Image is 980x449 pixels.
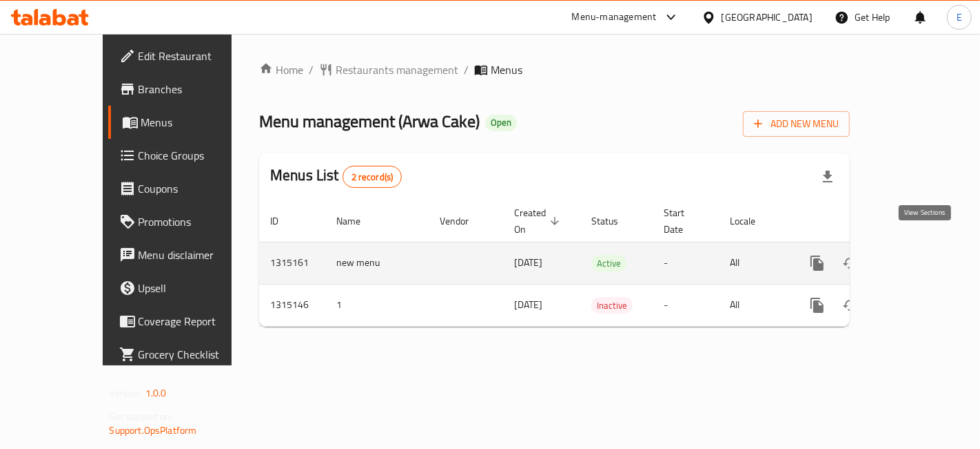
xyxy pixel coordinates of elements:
[834,247,867,280] button: Change Status
[108,39,266,73] a: Edit Restaurant
[514,296,542,314] span: [DATE]
[957,10,962,25] span: E
[270,165,402,188] h2: Menus List
[325,242,429,284] td: new menu
[464,61,469,78] li: /
[485,117,517,128] span: Open
[309,61,314,78] li: /
[653,284,719,326] td: -
[514,204,564,238] span: Created On
[110,408,173,426] span: Get support on:
[591,297,633,314] div: Inactive
[591,213,636,229] span: Status
[259,106,480,137] span: Menu management ( Arwa Cake )
[730,213,773,229] span: Locale
[514,254,542,271] span: [DATE]
[834,289,867,322] button: Change Status
[139,313,255,329] span: Coverage Report
[259,200,944,327] table: enhanced table
[108,271,266,305] a: Upsell
[139,247,255,263] span: Menu disclaimer
[108,172,266,205] a: Coupons
[259,61,303,78] a: Home
[319,61,458,78] a: Restaurants management
[801,247,834,280] button: more
[343,166,402,188] div: Total records count
[811,160,844,193] div: Export file
[259,61,850,78] nav: breadcrumb
[139,346,255,363] span: Grocery Checklist
[139,48,255,64] span: Edit Restaurant
[108,238,266,271] a: Menu disclaimer
[336,61,458,78] span: Restaurants management
[110,384,143,402] span: Version:
[108,73,266,106] a: Branches
[440,213,487,229] span: Vendor
[790,200,944,242] th: Actions
[108,205,266,238] a: Promotions
[491,61,522,78] span: Menus
[719,242,790,284] td: All
[139,180,255,197] span: Coupons
[485,115,517,131] div: Open
[572,9,657,26] div: Menu-management
[139,280,255,296] span: Upsell
[259,284,325,326] td: 1315146
[801,289,834,322] button: more
[110,421,197,439] a: Support.OpsPlatform
[591,256,626,271] span: Active
[141,114,255,131] span: Menus
[108,305,266,338] a: Coverage Report
[259,242,325,284] td: 1315161
[591,298,633,314] span: Inactive
[139,213,255,230] span: Promotions
[653,242,719,284] td: -
[325,284,429,326] td: 1
[664,204,702,238] span: Start Date
[270,213,296,229] span: ID
[336,213,378,229] span: Name
[743,111,850,137] button: Add New Menu
[139,81,255,97] span: Branches
[343,171,402,184] span: 2 record(s)
[722,10,813,25] div: [GEOGRAPHIC_DATA]
[108,338,266,371] a: Grocery Checklist
[108,106,266,139] a: Menus
[108,139,266,172] a: Choice Groups
[754,115,839,133] span: Add New Menu
[145,384,167,402] span: 1.0.0
[719,284,790,326] td: All
[139,147,255,164] span: Choice Groups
